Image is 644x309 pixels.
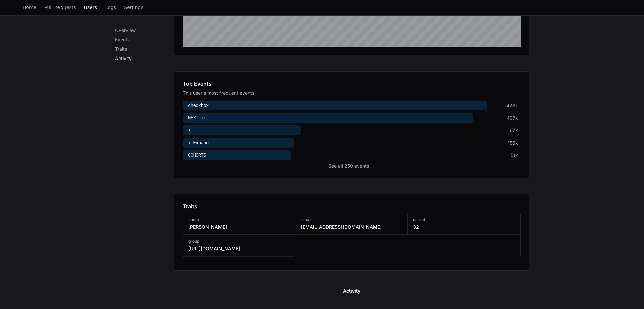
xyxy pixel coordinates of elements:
[338,163,369,169] span: all 250 events
[506,102,518,109] div: 428x
[328,163,337,169] span: See
[183,80,212,88] h1: Top Events
[508,140,518,146] div: 156x
[183,90,521,96] div: This user's most frequent events.
[413,217,425,222] h3: userId
[507,115,518,121] div: 407x
[44,5,76,9] span: Pull Requests
[105,5,116,9] span: Logs
[183,202,197,210] h1: Traits
[509,152,518,159] div: 151x
[115,27,174,34] p: Overview
[188,239,240,244] h3: group
[413,224,425,230] h3: 32
[115,55,174,62] p: Activity
[188,224,227,230] h3: [PERSON_NAME]
[183,202,521,210] app-pz-page-link-header: Traits
[84,5,97,9] span: Users
[115,46,174,52] p: Traits
[508,127,518,134] div: 167x
[188,103,209,108] span: checkbox
[188,128,191,133] span: +
[188,140,209,146] span: + Expand
[188,153,206,158] span: COHORTS
[188,245,240,252] h3: [URL][DOMAIN_NAME]
[301,224,382,230] h3: [EMAIL_ADDRESS][DOMAIN_NAME]
[23,5,36,9] span: Home
[188,217,227,222] h3: name
[124,5,143,9] span: Settings
[328,163,375,169] button: Seeall 250 events
[339,287,364,295] span: Activity
[188,115,206,121] span: NEXT ››
[115,36,174,43] p: Events
[301,217,382,222] h3: email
